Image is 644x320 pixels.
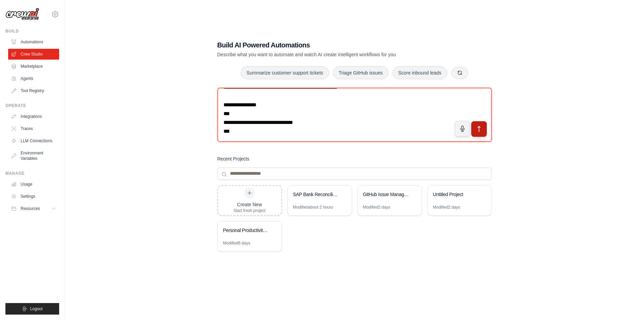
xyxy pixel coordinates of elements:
[451,67,468,79] button: Get new suggestions
[363,205,390,210] div: Modified 2 days
[8,123,59,134] a: Traces
[234,208,266,213] div: Start fresh project
[30,306,43,312] span: Logout
[333,66,388,79] button: Triage GitHub issues
[8,135,59,146] a: LLM Connections
[5,8,39,21] img: Logo
[223,227,269,234] div: Personal Productivity Hub
[610,287,644,320] iframe: Chat Widget
[241,66,329,79] button: Summarize customer support tickets
[455,121,470,136] button: Click to speak your automation idea
[8,111,59,122] a: Integrations
[363,191,409,198] div: GitHub Issue Management Automation
[610,287,644,320] div: Widget de chat
[8,73,59,84] a: Agents
[8,37,59,47] a: Automations
[5,28,59,34] div: Build
[293,191,339,198] div: SAP Bank Reconciliation
[5,171,59,176] div: Manage
[234,201,266,208] div: Create New
[433,191,479,198] div: Untitled Project
[5,303,59,315] button: Logout
[217,51,445,58] p: Describe what you want to automate and watch AI create intelligent workflows for you
[392,66,447,79] button: Score inbound leads
[433,205,460,210] div: Modified 2 days
[5,103,59,108] div: Operate
[223,240,251,246] div: Modified 6 days
[8,179,59,190] a: Usage
[8,148,59,164] a: Environment Variables
[21,206,40,211] span: Resources
[217,155,249,162] h3: Recent Projects
[8,61,59,72] a: Marketplace
[217,40,445,50] h1: Build AI Powered Automations
[293,205,333,210] div: Modified about 2 hours
[8,49,59,60] a: Crew Studio
[8,203,59,214] button: Resources
[8,191,59,202] a: Settings
[8,85,59,96] a: Tool Registry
